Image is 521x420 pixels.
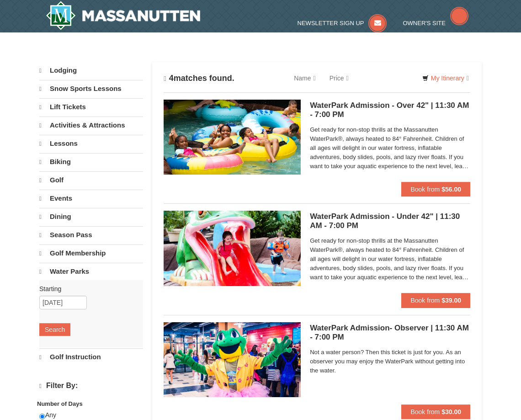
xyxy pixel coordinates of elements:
span: Owner's Site [403,20,446,27]
a: Massanutten Resort [46,1,200,30]
h4: Filter By: [39,382,143,390]
strong: Number of Days [37,400,83,407]
strong: $30.00 [441,408,461,415]
h5: WaterPark Admission - Over 42" | 11:30 AM - 7:00 PM [310,101,470,119]
a: Price [323,69,356,87]
a: Golf Instruction [39,348,143,366]
img: 6619917-1570-0b90b492.jpg [164,211,301,286]
a: Owner's Site [403,20,468,27]
a: Newsletter Sign Up [298,20,387,27]
h5: WaterPark Admission - Under 42" | 11:30 AM - 7:00 PM [310,212,470,230]
button: Book from $56.00 [401,182,470,197]
button: Book from $30.00 [401,404,470,419]
span: Not a water person? Then this ticket is just for you. As an observer you may enjoy the WaterPark ... [310,348,470,375]
strong: Price: (USD $) [39,398,79,405]
img: 6619917-1587-675fdf84.jpg [164,322,301,397]
a: Lessons [39,135,143,152]
label: Starting [39,284,136,293]
img: Massanutten Resort Logo [46,1,200,30]
a: Events [39,190,143,207]
span: Newsletter Sign Up [298,20,364,27]
a: Golf [39,171,143,189]
strong: $39.00 [441,297,461,304]
a: Golf Membership [39,245,143,262]
span: Book from [410,186,440,193]
button: Search [39,323,70,336]
a: Lift Tickets [39,98,143,116]
h5: WaterPark Admission- Observer | 11:30 AM - 7:00 PM [310,324,470,342]
span: Book from [410,408,440,415]
button: Book from $39.00 [401,293,470,308]
a: Biking [39,153,143,170]
span: Book from [410,297,440,304]
a: Name [287,69,322,87]
a: Activities & Attractions [39,117,143,134]
a: Water Parks [39,263,143,280]
strong: $56.00 [441,186,461,193]
a: My Itinerary [416,71,475,85]
a: Lodging [39,62,143,79]
span: Get ready for non-stop thrills at the Massanutten WaterPark®, always heated to 84° Fahrenheit. Ch... [310,236,470,282]
img: 6619917-1560-394ba125.jpg [164,100,301,175]
span: Get ready for non-stop thrills at the Massanutten WaterPark®, always heated to 84° Fahrenheit. Ch... [310,125,470,171]
a: Season Pass [39,226,143,244]
a: Snow Sports Lessons [39,80,143,97]
a: Dining [39,208,143,225]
